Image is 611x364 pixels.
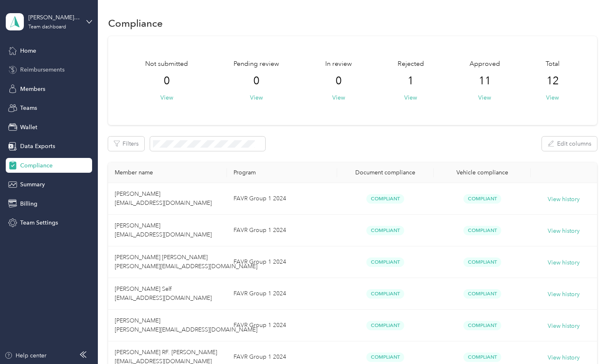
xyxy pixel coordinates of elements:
[20,85,45,93] span: Members
[227,310,337,341] td: FAVR Group 1 2024
[20,218,58,227] span: Team Settings
[366,352,404,362] span: Compliant
[470,59,500,69] span: Approved
[542,137,597,151] button: Edit columns
[115,254,257,270] span: [PERSON_NAME] [PERSON_NAME] [PERSON_NAME][EMAIL_ADDRESS][DOMAIN_NAME]
[463,352,501,362] span: Compliant
[548,227,580,236] button: View history
[227,162,337,183] th: Program
[478,93,491,102] button: View
[234,59,279,69] span: Pending review
[20,199,37,208] span: Billing
[115,222,212,238] span: [PERSON_NAME] [EMAIL_ADDRESS][DOMAIN_NAME]
[398,59,424,69] span: Rejected
[227,215,337,246] td: FAVR Group 1 2024
[253,74,259,88] span: 0
[479,74,491,88] span: 11
[366,289,404,299] span: Compliant
[115,190,212,206] span: [PERSON_NAME] [EMAIL_ADDRESS][DOMAIN_NAME]
[20,46,36,55] span: Home
[463,257,501,267] span: Compliant
[463,194,501,204] span: Compliant
[463,289,501,299] span: Compliant
[546,93,559,102] button: View
[344,169,428,176] div: Document compliance
[5,351,46,360] button: Help center
[20,161,53,170] span: Compliance
[546,74,559,88] span: 12
[20,123,37,132] span: Wallet
[366,257,404,267] span: Compliant
[548,258,580,267] button: View history
[440,169,524,176] div: Vehicle compliance
[463,321,501,330] span: Compliant
[20,65,65,74] span: Reimbursements
[115,317,257,333] span: [PERSON_NAME] [PERSON_NAME][EMAIL_ADDRESS][DOMAIN_NAME]
[325,59,352,69] span: In review
[463,226,501,235] span: Compliant
[115,285,212,301] span: [PERSON_NAME] Self [EMAIL_ADDRESS][DOMAIN_NAME]
[145,59,188,69] span: Not submitted
[227,246,337,278] td: FAVR Group 1 2024
[336,74,342,88] span: 0
[164,74,170,88] span: 0
[20,180,45,189] span: Summary
[20,142,55,151] span: Data Exports
[28,13,80,22] div: [PERSON_NAME] Admin Team
[108,137,144,151] button: Filters
[227,183,337,215] td: FAVR Group 1 2024
[160,93,173,102] button: View
[332,93,345,102] button: View
[404,93,417,102] button: View
[366,194,404,204] span: Compliant
[366,321,404,330] span: Compliant
[227,278,337,310] td: FAVR Group 1 2024
[546,59,560,69] span: Total
[108,19,163,28] h1: Compliance
[250,93,263,102] button: View
[548,353,580,362] button: View history
[548,322,580,331] button: View history
[548,290,580,299] button: View history
[366,226,404,235] span: Compliant
[548,195,580,204] button: View history
[108,162,227,183] th: Member name
[28,25,66,30] div: Team dashboard
[407,74,414,88] span: 1
[20,104,37,112] span: Teams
